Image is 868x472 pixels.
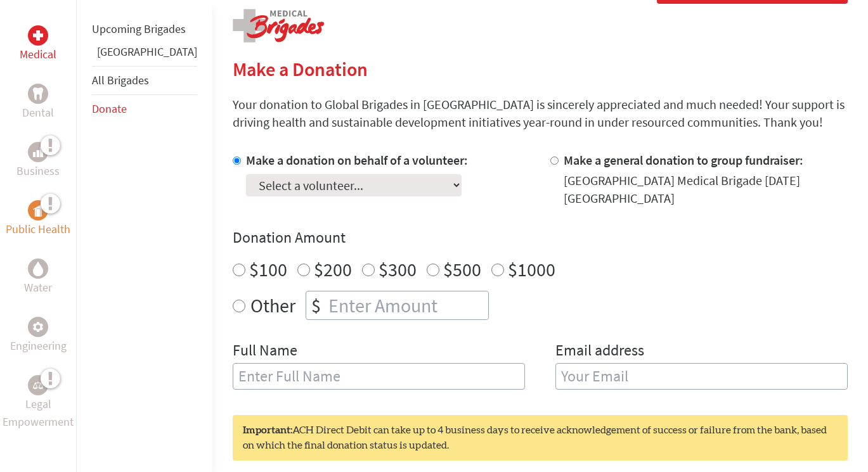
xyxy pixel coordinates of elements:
[233,363,525,390] input: Enter Full Name
[233,9,324,42] img: logo-medical.png
[243,425,292,435] strong: Important:
[92,15,197,43] li: Upcoming Brigades
[233,227,848,248] h4: Donation Amount
[10,317,67,355] a: EngineeringEngineering
[20,25,56,63] a: MedicalMedical
[508,257,555,281] label: $1000
[250,291,295,320] label: Other
[233,340,297,363] label: Full Name
[92,43,197,66] li: Greece
[20,46,56,63] p: Medical
[22,104,54,122] p: Dental
[28,317,48,337] div: Engineering
[28,200,48,220] div: Public Health
[16,142,60,180] a: BusinessBusiness
[233,58,848,80] h2: Make a Donation
[379,257,417,281] label: $300
[33,87,43,99] img: Dental
[555,340,644,363] label: Email address
[33,204,43,217] img: Public Health
[92,66,197,95] li: All Brigades
[249,257,287,281] label: $100
[6,200,70,238] a: Public HealthPublic Health
[28,142,48,162] div: Business
[92,22,186,36] a: Upcoming Brigades
[3,395,74,431] p: Legal Empowerment
[33,381,43,389] img: Legal Empowerment
[10,337,67,355] p: Engineering
[233,415,848,461] div: ACH Direct Debit can take up to 4 business days to receive acknowledgement of success or failure ...
[6,220,70,238] p: Public Health
[233,96,848,131] p: Your donation to Global Brigades in [GEOGRAPHIC_DATA] is sincerely appreciated and much needed! Y...
[555,363,848,390] input: Your Email
[33,322,43,332] img: Engineering
[28,84,48,104] div: Dental
[92,101,127,116] a: Donate
[24,258,52,297] a: WaterWater
[33,261,43,276] img: Water
[564,172,848,207] div: [GEOGRAPHIC_DATA] Medical Brigade [DATE] [GEOGRAPHIC_DATA]
[33,30,43,41] img: Medical
[92,73,149,87] a: All Brigades
[28,375,48,395] div: Legal Empowerment
[306,291,326,319] div: $
[326,291,488,319] input: Enter Amount
[28,258,48,279] div: Water
[33,147,43,157] img: Business
[16,162,60,180] p: Business
[97,44,197,59] a: [GEOGRAPHIC_DATA]
[564,152,803,168] label: Make a general donation to group fundraiser:
[28,25,48,46] div: Medical
[246,152,468,168] label: Make a donation on behalf of a volunteer:
[3,375,74,431] a: Legal EmpowermentLegal Empowerment
[443,257,481,281] label: $500
[22,84,54,122] a: DentalDental
[92,95,197,123] li: Donate
[24,279,52,297] p: Water
[314,257,352,281] label: $200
